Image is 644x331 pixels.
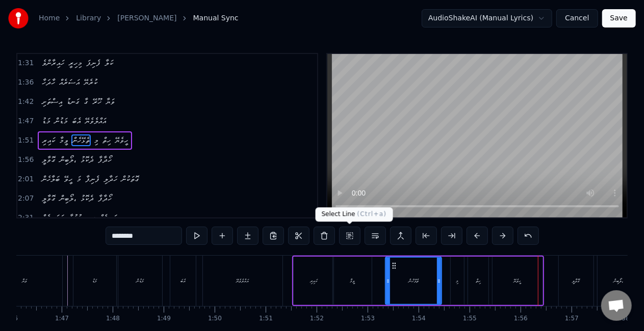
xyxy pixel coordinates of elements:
a: [PERSON_NAME] [117,13,176,23]
span: މަ [75,173,82,185]
div: 1:53 [361,315,375,323]
div: އެބަ [181,277,186,285]
span: 1:36 [18,77,34,88]
span: ހޯދާފާ [97,192,113,204]
div: މަޑު [93,277,97,285]
div: 1:48 [106,315,120,323]
div: 1:51 [259,315,273,323]
span: ހީވެޔޭ [114,134,129,146]
span: ގޮތަކުން [120,173,140,185]
div: 1:56 [514,315,528,323]
span: ފެނިފާ [84,173,100,185]
button: Save [602,9,636,27]
div: މި [456,277,459,285]
span: ހީވޭ [63,173,73,185]
span: ހޯދާފާ [97,154,113,165]
div: Open chat [601,290,632,321]
div: ވީމާ [350,277,355,285]
span: 2:01 [18,174,34,184]
a: Library [76,13,101,23]
span: އަސަރެއް [58,76,81,88]
div: އައްލެވެޔޭ [237,277,249,285]
span: ދެކޮޅު [80,154,95,165]
div: 1:50 [208,315,222,323]
div: Select Line [316,207,393,222]
span: Manual Sync [193,13,239,23]
img: youka [8,8,29,29]
span: ހިތް [101,134,112,146]
span: ބަލާހެން [41,173,61,185]
div: ހިތް [476,277,481,285]
div: މަޑުން [137,277,144,285]
span: 2:07 [18,194,34,204]
button: Cancel [556,9,598,27]
div: ވަޔާ [22,277,27,285]
span: ކަލާ [104,57,114,69]
span: 2:31 [18,213,34,223]
span: ލޯބިން، [59,154,77,165]
span: ގޮވާލީ [41,192,57,204]
span: ފެނިފަ [85,57,101,69]
div: 1:57 [565,315,579,323]
span: ހައިރާންވެ [41,57,65,69]
span: އުޑުގާ [68,212,83,224]
span: ތެޅޭހެން [71,134,91,146]
span: މިހިރީ [67,57,83,69]
span: މަޑު [41,115,51,127]
span: ( Ctrl+a ) [357,210,387,217]
span: އިސްތަށި [41,96,63,107]
span: 1:47 [18,116,34,126]
span: އައްލެވެޔޭ [84,115,107,127]
span: ހަނދެއް [98,212,118,224]
a: Home [39,13,60,23]
div: ލޯބިން، [613,277,623,285]
div: ހީވެޔޭ [514,277,522,285]
span: ނަމަ [54,212,66,224]
div: 1:49 [157,315,171,323]
span: ގޮވާލީ [41,154,57,165]
div: 1:52 [310,315,324,323]
span: ހާދަހާ [41,76,56,88]
span: މި [93,134,99,146]
div: 1:46 [4,315,18,323]
span: 1:56 [18,155,34,165]
span: ދެކޮޅު [80,192,95,204]
div: ތެޅޭހެން [408,277,419,285]
span: 1:42 [18,97,34,107]
span: ކުރެޔޭ [83,76,98,88]
span: އެބަ [71,115,82,127]
span: ރީތި [85,212,96,224]
span: ލޯބިން، [59,192,77,204]
span: 1:31 [18,58,34,68]
span: ގަނޑު [65,96,81,107]
span: ވީމާ [58,134,69,146]
div: ކައިރި [310,277,317,285]
nav: breadcrumb [39,13,239,23]
span: ނެތް [41,212,52,224]
span: ހަދާލި [102,173,118,185]
span: ކައިރި [41,134,56,146]
span: މަޑުން [54,115,69,127]
span: ވަޔާ [105,96,116,107]
div: 1:47 [55,315,69,323]
div: 1:55 [463,315,477,323]
span: 1:51 [18,135,34,146]
span: ހޫރޭ [91,96,102,107]
div: 1:54 [412,315,426,323]
div: ގޮވާލީ [573,277,580,285]
span: ގާ [83,96,89,107]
